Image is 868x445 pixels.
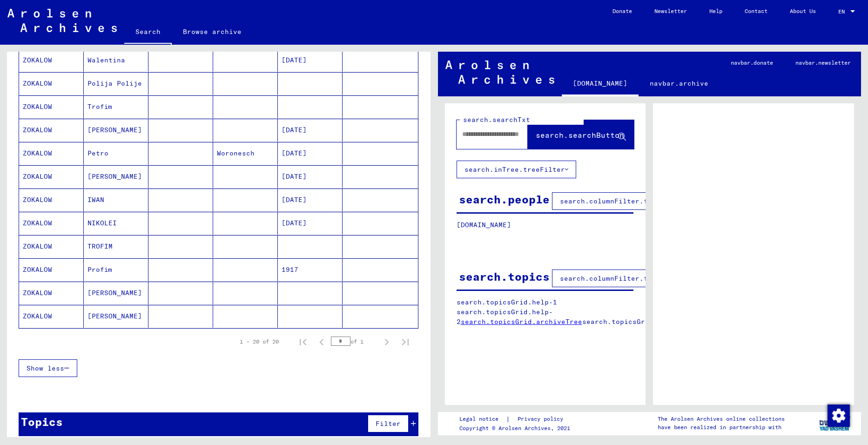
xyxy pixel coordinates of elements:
[19,282,84,304] mat-cell: ZOKALOW
[19,189,84,211] mat-cell: ZOKALOW
[560,274,668,283] span: search.columnFilter.filter
[19,142,84,165] mat-cell: ZOKALOW
[377,332,396,351] button: Next page
[278,49,343,72] mat-cell: [DATE]
[84,49,148,72] mat-cell: Walentina
[240,337,279,346] div: 1 – 20 of 20
[19,165,84,188] mat-cell: ZOKALOW
[278,165,343,188] mat-cell: [DATE]
[376,419,401,428] span: Filter
[7,9,117,32] img: Arolsen_neg.svg
[124,20,172,45] a: Search
[19,258,84,281] mat-cell: ZOKALOW
[658,423,785,432] p: have been realized in partnership with
[658,415,785,423] p: The Arolsen Archives online collections
[278,212,343,235] mat-cell: [DATE]
[445,61,555,84] img: Arolsen_neg.svg
[828,405,850,427] img: Change consent
[461,317,582,326] a: search.topicsGrid.archiveTree
[278,119,343,142] mat-cell: [DATE]
[278,142,343,165] mat-cell: [DATE]
[19,235,84,258] mat-cell: ZOKALOW
[331,337,377,346] div: of 1
[459,414,574,424] div: |
[312,332,331,351] button: Previous page
[396,332,415,351] button: Last page
[784,52,862,74] a: navbar.newsletter
[720,52,784,74] a: navbar.donate
[463,115,530,124] mat-label: search.searchTxt
[817,411,852,435] img: yv_logo.png
[459,424,574,432] p: Copyright © Arolsen Archives, 2021
[84,282,148,304] mat-cell: [PERSON_NAME]
[528,120,634,149] button: search.searchButton
[552,270,676,287] button: search.columnFilter.filter
[19,212,84,235] mat-cell: ZOKALOW
[19,119,84,142] mat-cell: ZOKALOW
[19,49,84,72] mat-cell: ZOKALOW
[84,235,148,258] mat-cell: TROFIM
[278,258,343,281] mat-cell: 1917
[213,142,278,165] mat-cell: Woronesch
[278,189,343,211] mat-cell: [DATE]
[459,191,550,208] div: search.people
[84,189,148,211] mat-cell: IWAN
[459,414,506,424] a: Legal notice
[84,72,148,95] mat-cell: Polija Polije
[368,415,409,432] button: Filter
[294,332,312,351] button: First page
[84,165,148,188] mat-cell: [PERSON_NAME]
[84,119,148,142] mat-cell: [PERSON_NAME]
[536,130,624,140] span: search.searchButton
[510,414,574,424] a: Privacy policy
[457,161,576,178] button: search.inTree.treeFilter
[457,297,634,327] p: search.topicsGrid.help-1 search.topicsGrid.help-2 search.topicsGrid.manually.
[21,413,63,430] div: Topics
[459,268,550,285] div: search.topics
[19,359,77,377] button: Show less
[562,72,639,96] a: [DOMAIN_NAME]
[84,95,148,118] mat-cell: Trofim
[84,212,148,235] mat-cell: NIKOLEI
[172,20,253,43] a: Browse archive
[27,364,64,372] span: Show less
[552,192,676,210] button: search.columnFilter.filter
[19,305,84,328] mat-cell: ZOKALOW
[84,142,148,165] mat-cell: Petro
[560,197,668,205] span: search.columnFilter.filter
[639,72,720,94] a: navbar.archive
[19,95,84,118] mat-cell: ZOKALOW
[84,305,148,328] mat-cell: [PERSON_NAME]
[838,8,848,15] span: EN
[19,72,84,95] mat-cell: ZOKALOW
[84,258,148,281] mat-cell: Profim
[457,220,634,230] p: [DOMAIN_NAME]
